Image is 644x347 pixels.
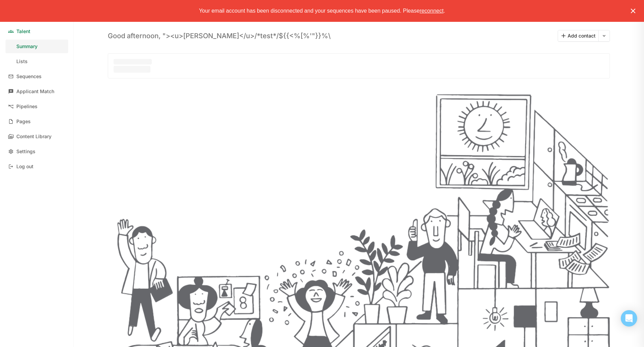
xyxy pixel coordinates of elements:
div: Log out [16,164,33,170]
div: Sequences [16,74,42,79]
div: Talent [16,29,30,34]
a: Settings [5,145,68,158]
button: Add contact [558,30,598,41]
h3: Good afternoon, "><u>[PERSON_NAME]</u>/*test*/${{<%[%'"}}%\ [108,32,331,40]
div: Summary [16,44,38,49]
a: Summary [5,40,68,53]
div: Pipelines [16,104,38,110]
div: Applicant Match [16,89,54,95]
a: Applicant Match [5,85,68,98]
a: Pages [5,115,68,128]
span: reconnect [420,8,443,14]
span: . [443,8,445,14]
div: Lists [16,59,28,64]
div: Content Library [16,134,52,140]
a: Pipelines [5,100,68,113]
div: Settings [16,149,35,155]
div: Open Intercom Messenger [621,310,637,327]
span: Your email account has been disconnected and your sequences have been paused. Please [199,8,420,14]
a: Talent [5,25,68,38]
div: Pages [16,119,31,125]
a: Lists [5,55,68,68]
a: Sequences [5,70,68,83]
a: Content Library [5,130,68,143]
